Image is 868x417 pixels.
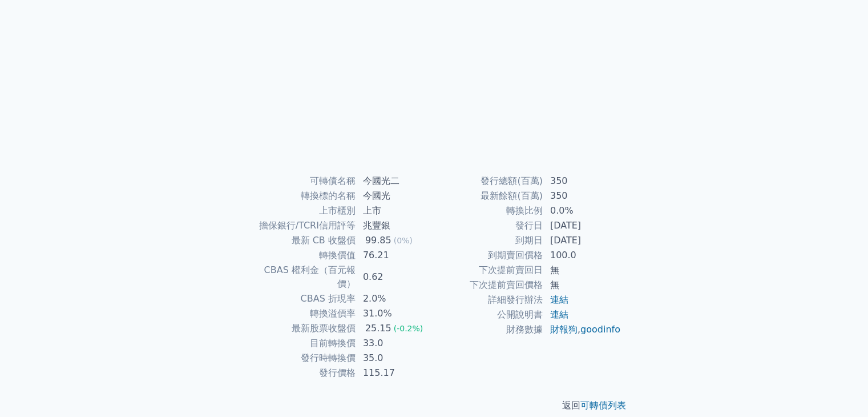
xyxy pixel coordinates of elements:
[580,324,620,335] a: goodinfo
[434,203,543,218] td: 轉換比例
[434,248,543,263] td: 到期賣回價格
[356,291,434,306] td: 2.0%
[247,174,356,189] td: 可轉債名稱
[247,203,356,218] td: 上市櫃別
[434,307,543,322] td: 公開說明書
[811,362,868,417] div: 聊天小工具
[247,366,356,380] td: 發行價格
[543,218,621,233] td: [DATE]
[363,234,394,247] div: 99.85
[247,218,356,233] td: 擔保銀行/TCRI信用評等
[247,351,356,366] td: 發行時轉換價
[394,324,423,333] span: (-0.2%)
[247,263,356,291] td: CBAS 權利金（百元報價）
[550,309,568,320] a: 連結
[434,174,543,189] td: 發行總額(百萬)
[247,189,356,203] td: 轉換標的名稱
[434,218,543,233] td: 發行日
[356,306,434,321] td: 31.0%
[356,336,434,351] td: 33.0
[247,291,356,306] td: CBAS 折現率
[543,174,621,189] td: 350
[247,306,356,321] td: 轉換溢價率
[356,351,434,366] td: 35.0
[543,278,621,292] td: 無
[247,336,356,351] td: 目前轉換價
[550,294,568,305] a: 連結
[363,322,394,335] div: 25.15
[543,322,621,337] td: ,
[543,263,621,278] td: 無
[434,263,543,278] td: 下次提前賣回日
[356,218,434,233] td: 兆豐銀
[434,233,543,248] td: 到期日
[580,400,626,411] a: 可轉債列表
[434,292,543,307] td: 詳細發行辦法
[543,189,621,203] td: 350
[543,248,621,263] td: 100.0
[356,174,434,189] td: 今國光二
[247,248,356,263] td: 轉換價值
[356,263,434,291] td: 0.62
[550,324,578,335] a: 財報狗
[811,362,868,417] iframe: Chat Widget
[247,321,356,336] td: 最新股票收盤價
[356,248,434,263] td: 76.21
[543,203,621,218] td: 0.0%
[394,236,413,245] span: (0%)
[233,399,635,412] p: 返回
[247,233,356,248] td: 最新 CB 收盤價
[356,203,434,218] td: 上市
[356,366,434,380] td: 115.17
[543,233,621,248] td: [DATE]
[434,278,543,292] td: 下次提前賣回價格
[434,322,543,337] td: 財務數據
[356,189,434,203] td: 今國光
[434,189,543,203] td: 最新餘額(百萬)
